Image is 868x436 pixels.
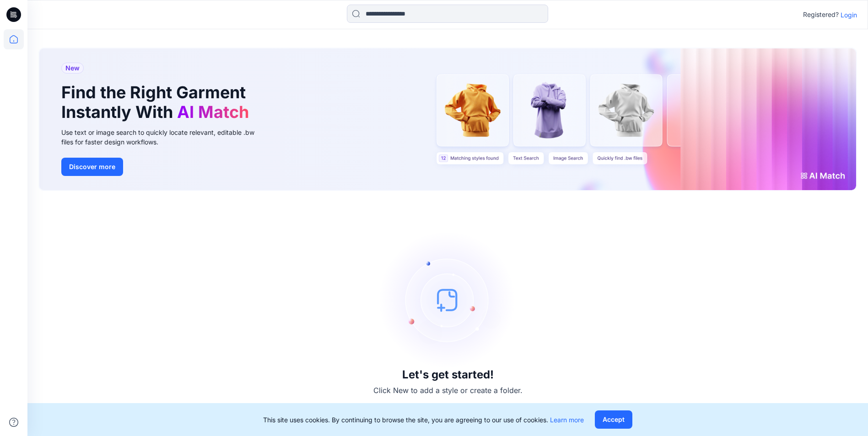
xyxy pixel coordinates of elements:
[550,416,584,424] a: Learn more
[379,231,517,368] img: empty-state-image.svg
[803,9,839,20] p: Registered?
[263,415,584,425] p: This site uses cookies. By continuing to browse the site, you are agreeing to our use of cookies.
[841,10,857,20] p: Login
[595,410,632,429] button: Accept
[61,128,267,147] div: Use text or image search to quickly locate relevant, editable .bw files for faster design workflows.
[65,63,80,74] span: New
[61,83,253,122] h1: Find the Right Garment Instantly With
[402,368,494,381] h3: Let's get started!
[177,102,249,122] span: AI Match
[61,158,123,176] button: Discover more
[373,385,523,396] p: Click New to add a style or create a folder.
